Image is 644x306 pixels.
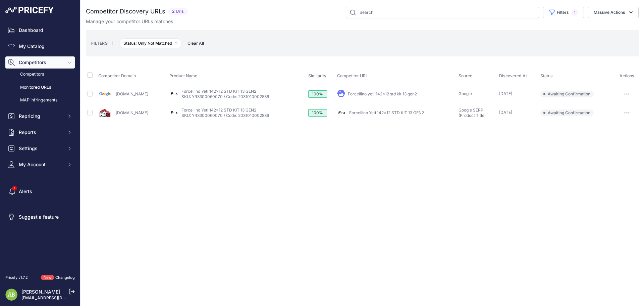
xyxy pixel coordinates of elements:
[169,73,197,78] span: Product Name
[98,73,136,78] span: Competitor Domain
[19,113,63,120] span: Repricing
[459,107,486,118] span: Google SERP (Product Title)
[540,110,594,116] span: Awaiting Confirmation
[5,82,75,93] a: Monitored URLs
[499,91,512,96] span: [DATE]
[181,89,256,94] a: Forcellino Yeti 142x12 STD KIT 13 GEN2
[21,295,92,300] a: [EMAIL_ADDRESS][DOMAIN_NAME]
[86,7,165,16] h2: Competitor Discovery URLs
[308,109,327,117] div: 100%
[184,40,207,47] button: Clear All
[5,159,75,171] button: My Account
[348,91,417,96] a: Forcellino yeti 142x12 std kit 13 gen2
[5,126,75,138] button: Reports
[499,73,527,78] span: Discovered At
[620,73,634,78] span: Actions
[5,40,75,52] a: My Catalog
[5,56,75,69] button: Competitors
[5,142,75,155] button: Settings
[5,69,75,80] a: Competitors
[21,289,60,295] a: [PERSON_NAME]
[543,7,584,18] button: Filters1
[19,145,63,152] span: Settings
[499,110,512,115] span: [DATE]
[5,24,75,267] nav: Sidebar
[5,185,75,198] a: Alerts
[116,110,148,115] a: [DOMAIN_NAME]
[91,41,108,46] small: FILTERS
[181,94,269,99] a: SKU: YR3300060070 / Code: 2031010002836
[540,73,553,78] span: Status
[5,7,54,13] img: Pricefy Logo
[346,7,539,18] input: Search
[119,38,182,48] span: Status: Only Not Matched
[19,129,63,136] span: Reports
[181,113,269,118] a: SKU: YR3300060070 / Code: 2031010002836
[571,9,578,16] span: 1
[308,73,326,78] span: Similarity
[5,110,75,122] button: Repricing
[540,91,594,97] span: Awaiting Confirmation
[5,94,75,106] a: MAP infringements
[5,24,75,36] a: Dashboard
[459,73,472,78] span: Source
[337,73,368,78] span: Competitor URL
[86,18,173,25] p: Manage your competitor URLs matches
[19,161,63,168] span: My Account
[588,7,639,18] button: Massive Actions
[41,275,54,280] span: New
[55,275,75,280] a: Changelog
[349,110,424,115] a: Forcellino Yeti 142x12 STD KIT 13 GEN2
[5,211,75,223] a: Suggest a feature
[181,107,256,113] a: Forcellino Yeti 142x12 STD KIT 13 GEN2
[5,275,28,280] div: Pricefy v1.7.2
[108,41,117,45] small: |
[19,59,63,66] span: Competitors
[168,8,188,15] span: 2 Urls
[116,91,148,96] a: [DOMAIN_NAME]
[308,90,327,98] div: 100%
[459,91,472,96] span: Google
